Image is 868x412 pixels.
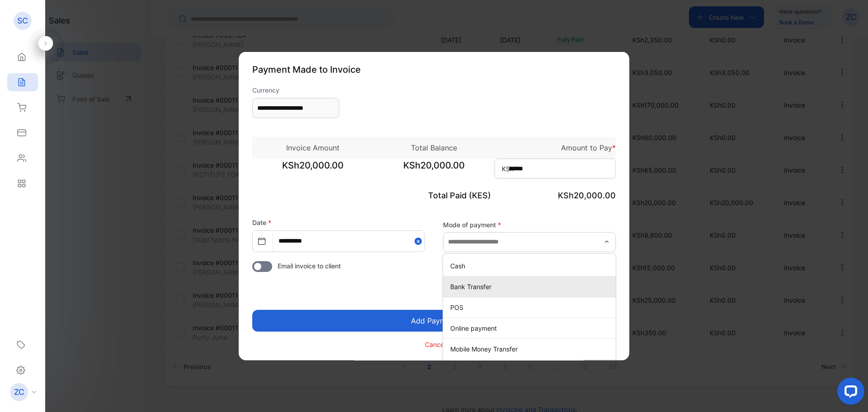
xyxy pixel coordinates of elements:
[495,142,616,153] p: Amount to Pay
[252,219,271,226] label: Date
[450,302,612,312] p: POS
[373,189,495,201] p: Total Paid (KES)
[450,323,612,332] p: Online payment
[502,164,514,173] span: KSh
[252,310,616,332] button: Add Payment
[415,231,425,251] button: Close
[252,63,616,76] p: Payment Made to Invoice
[425,339,445,349] p: Cancel
[450,344,612,353] p: Mobile Money Transfer
[252,85,339,95] label: Currency
[443,220,616,229] label: Mode of payment
[252,142,373,153] p: Invoice Amount
[373,142,495,153] p: Total Balance
[14,386,24,398] p: ZC
[450,281,612,291] p: Bank Transfer
[17,15,28,27] p: SC
[450,261,612,270] p: Cash
[830,374,868,412] iframe: LiveChat chat widget
[278,261,341,271] span: Email invoice to client
[558,191,616,200] span: KSh20,000.00
[373,159,495,181] span: KSh20,000.00
[252,159,373,181] span: KSh20,000.00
